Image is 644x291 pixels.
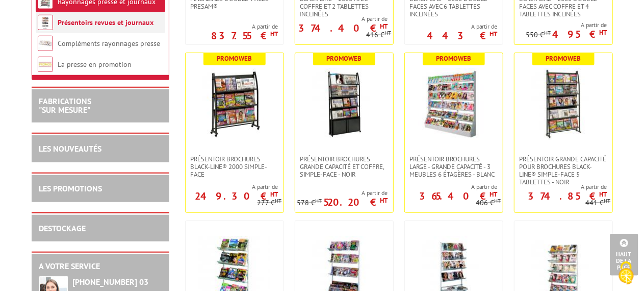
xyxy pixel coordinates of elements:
[385,29,392,36] sup: HT
[613,260,639,286] img: Cookies (fenêtre modale)
[526,31,551,39] p: 550 €
[553,31,607,37] p: 495 €
[295,155,393,178] a: Présentoir brochures Grande capacité et coffre, simple-face - Noir
[528,68,599,140] img: Présentoir grande capacité pour brochures Black-Line® simple-face 5 tablettes - Noir
[297,189,388,197] span: A partir de
[271,190,278,199] sup: HT
[58,39,161,48] a: Compléments rayonnages presse
[38,57,53,72] img: La presse en promotion
[326,54,362,63] b: Promoweb
[586,199,611,207] p: 441 €
[514,183,607,191] span: A partir de
[39,143,102,154] a: LES NOUVEAUTÉS
[308,68,380,140] img: Présentoir brochures Grande capacité et coffre, simple-face - Noir
[436,54,471,63] b: Promoweb
[476,199,501,207] p: 406 €
[545,29,551,36] sup: HT
[380,22,388,31] sup: HT
[58,18,154,27] a: Présentoirs revues et journaux
[600,28,607,37] sup: HT
[526,21,607,29] span: A partir de
[405,155,503,178] a: Présentoir Brochures large - grande capacité - 3 meubles 6 étagères - Blanc
[546,54,581,63] b: Promoweb
[300,155,388,178] span: Présentoir brochures Grande capacité et coffre, simple-face - Noir
[275,197,282,204] sup: HT
[295,15,388,23] span: A partir de
[316,197,322,204] sup: HT
[380,196,388,205] sup: HT
[191,155,278,178] span: Présentoir brochures Black-Line® 2000 simple-face
[520,155,607,186] span: Présentoir grande capacité pour brochures Black-Line® simple-face 5 tablettes - Noir
[39,183,102,193] a: LES PROMOTIONS
[195,193,278,199] p: 249.30 €
[410,155,498,178] span: Présentoir Brochures large - grande capacité - 3 meubles 6 étagères - Blanc
[367,31,392,39] p: 416 €
[186,183,278,191] span: A partir de
[427,22,498,31] span: A partir de
[528,193,607,199] p: 374.85 €
[186,155,284,178] a: Présentoir brochures Black-Line® 2000 simple-face
[212,33,278,39] p: 837.55 €
[418,68,490,140] img: Présentoir Brochures large - grande capacité - 3 meubles 6 étagères - Blanc
[514,155,612,186] a: Présentoir grande capacité pour brochures Black-Line® simple-face 5 tablettes - Noir
[58,60,132,69] a: La presse en promotion
[604,197,611,204] sup: HT
[427,33,498,39] p: 443 €
[600,190,607,199] sup: HT
[39,262,162,271] h2: A votre service
[212,22,278,31] span: A partir de
[73,277,149,287] strong: [PHONE_NUMBER] 03
[39,96,92,115] a: FABRICATIONS"Sur Mesure"
[257,199,282,207] p: 277 €
[490,30,498,38] sup: HT
[199,68,270,140] img: Présentoir brochures Black-Line® 2000 simple-face
[38,36,53,51] img: Compléments rayonnages presse
[297,199,322,207] p: 578 €
[39,223,86,233] a: DESTOCKAGE
[420,193,498,199] p: 365.40 €
[324,199,388,205] p: 520.20 €
[610,234,638,276] a: Haut de la page
[495,197,501,204] sup: HT
[608,256,644,291] button: Cookies (fenêtre modale)
[405,183,498,191] span: A partir de
[490,190,498,199] sup: HT
[38,15,53,30] img: Présentoirs revues et journaux
[271,30,278,38] sup: HT
[217,54,252,63] b: Promoweb
[299,25,388,31] p: 374.40 €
